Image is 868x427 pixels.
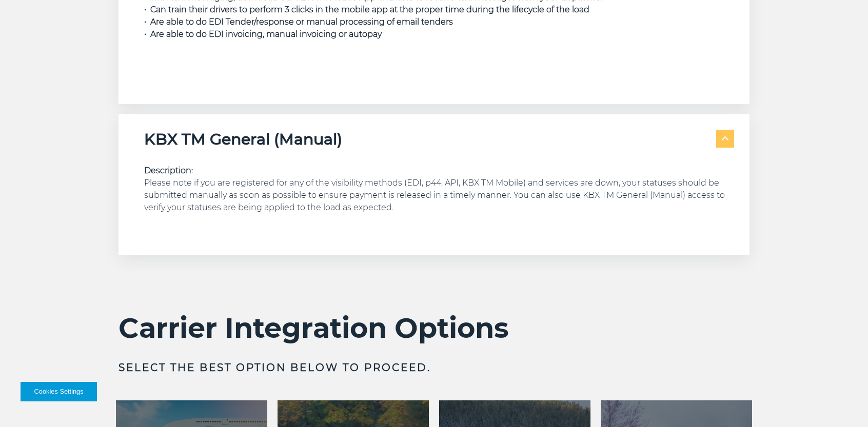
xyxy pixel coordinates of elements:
h5: KBX TM General (Manual) [144,130,342,149]
h2: Carrier Integration Options [119,311,749,345]
span: • Are able to do EDI Tender/response or manual processing of email tenders [144,17,453,27]
strong: Description: [144,166,193,175]
span: • Can train their drivers to perform 3 clicks in the mobile app at the proper time during the lif... [144,5,589,14]
p: Please note if you are registered for any of the visibility methods (EDI, p44, API, KBX TM Mobile... [144,165,734,214]
h3: Select the best option below to proceed. [119,360,749,375]
span: • Are able to do EDI invoicing, manual invoicing or autopay [144,29,382,39]
img: arrow [722,137,728,141]
button: Cookies Settings [21,382,97,401]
